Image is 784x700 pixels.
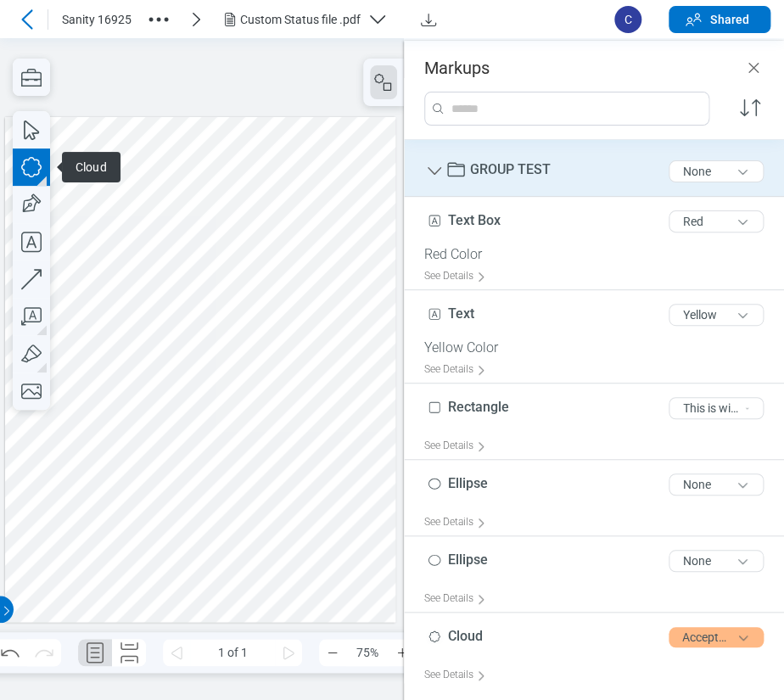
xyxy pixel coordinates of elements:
[669,550,764,572] button: None
[669,304,764,326] button: Yellow
[710,11,749,28] span: Shared
[470,161,551,177] span: GROUP TEST
[62,11,132,28] span: Sanity 16925
[743,58,764,78] button: Close
[389,639,416,666] button: Zoom In
[448,212,501,228] span: Text Box
[448,628,483,644] span: Cloud
[448,399,509,415] span: Rectangle
[614,6,641,33] span: C
[669,473,764,496] button: None
[112,639,146,666] button: Continuous Page Layout
[424,246,777,263] div: Red Color
[669,6,770,33] button: Shared
[424,662,493,688] div: See Details
[78,639,112,666] button: Single Page Layout
[424,58,490,78] h3: Markups
[415,6,442,33] button: Download
[424,263,493,289] div: See Details
[448,305,474,322] span: Text
[669,160,764,182] button: None
[424,356,493,383] div: See Details
[669,627,764,647] button: Accepted
[669,397,764,419] button: This is withoiut Text but have Color
[27,639,61,666] button: Redo
[424,585,493,612] div: See Details
[448,552,488,568] span: Ellipse
[424,161,445,182] button: Group
[448,475,488,491] span: Ellipse
[669,210,764,232] button: Red
[240,11,361,28] div: Custom Status file .pdf
[424,509,493,535] div: See Details
[319,639,346,666] button: Zoom Out
[220,6,401,33] button: Custom Status file .pdf
[424,433,493,459] div: See Details
[190,639,275,666] span: 1 of 1
[346,639,389,666] span: 75%
[424,339,777,356] div: Yellow Color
